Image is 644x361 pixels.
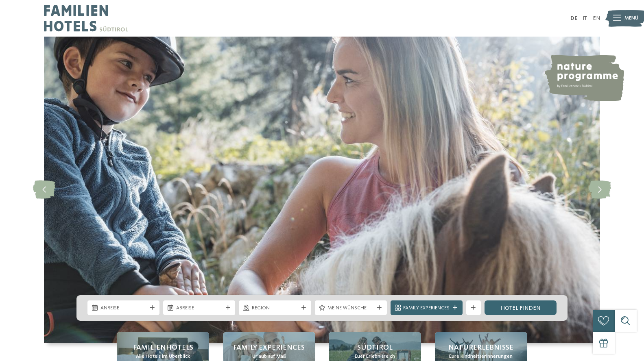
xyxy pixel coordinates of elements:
span: Meine Wünsche [327,304,374,312]
span: Familienhotels [133,343,193,353]
span: Abreise [176,304,223,312]
span: Eure Kindheitserinnerungen [449,353,513,360]
a: EN [593,15,600,21]
img: Familienhotels Südtirol: The happy family places [44,37,600,343]
span: Family Experiences [403,304,450,312]
span: Region [252,304,298,312]
span: Urlaub auf Maß [252,353,286,360]
span: Euer Erlebnisreich [355,353,395,360]
span: Naturerlebnisse [448,343,513,353]
a: DE [570,15,577,21]
span: Südtirol [357,343,393,353]
span: Family Experiences [233,343,305,353]
span: Anreise [100,304,147,312]
a: IT [583,15,587,21]
span: Alle Hotels im Überblick [136,353,190,360]
span: Menü [624,15,638,22]
a: Hotel finden [485,300,557,315]
img: nature programme by Familienhotels Südtirol [544,55,624,101]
